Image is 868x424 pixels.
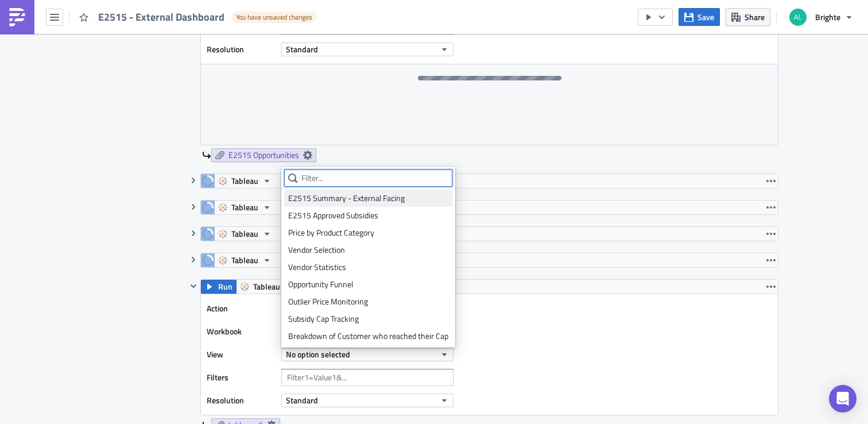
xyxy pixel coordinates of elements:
div: Outlier Price Monitoring [288,296,448,307]
span: Tableau [231,201,258,214]
button: Brighte [782,5,859,30]
span: Brighte [815,11,840,23]
input: Filter1=Value1&... [281,369,454,386]
span: No option selected [286,348,350,360]
button: Tableau [214,253,276,267]
label: Resolution [207,392,276,409]
input: Filter... [284,169,452,187]
span: You have unsaved changes [236,13,312,22]
button: Hide content [187,253,200,267]
label: Resolution [207,41,276,58]
div: Breakdown of Customer who reached their Cap [288,330,448,342]
span: Run [218,280,232,294]
span: Standard [286,43,318,55]
button: Tableau [214,174,276,188]
button: Standard [281,43,454,56]
span: Save [697,11,714,23]
img: tableau_1 [5,68,49,77]
span: Tableau [231,227,258,241]
button: Hide content [187,279,200,293]
button: Share [726,8,770,26]
img: tableau_4 [5,43,49,52]
div: Opportunity Funnel [288,279,448,290]
div: Price by Product Category [288,227,448,238]
button: Hide content [187,174,200,187]
button: Hide content [187,200,200,214]
label: View [207,346,276,363]
a: E2515 Opportunities [211,148,316,162]
div: Vendor Statistics [288,261,448,273]
img: tableau_1 [5,5,49,14]
div: E2515 Summary - External Facing [288,192,448,204]
label: Action [207,300,276,317]
span: Tableau [231,253,258,267]
button: Standard [281,394,454,407]
img: tableau_2 [5,17,49,26]
div: Open Intercom Messenger [829,385,857,413]
button: No option selected [281,348,454,361]
button: Tableau [214,201,276,214]
button: Save [679,8,720,26]
button: Run [201,280,237,294]
div: Vendor Selection [288,244,448,256]
label: Workbook [207,323,276,340]
span: E2515 - External Dashboard [98,10,226,24]
body: Rich Text Area. Press ALT-0 for help. [5,5,548,77]
span: Tableau [253,280,280,294]
span: Tableau [231,174,258,188]
button: Hide content [187,226,200,240]
span: Standard [286,394,318,406]
img: tableau_3 [5,30,49,39]
button: Tableau [214,227,276,241]
span: E2515 Opportunities [228,150,299,160]
button: Tableau [236,280,297,294]
img: PushMetrics [8,8,26,26]
div: Subsidy Cap Tracking [288,313,448,325]
img: Avatar [788,7,808,27]
div: E2515 Approved Subsidies [288,210,448,221]
label: Filters [207,369,276,386]
span: Share [745,11,765,23]
img: tableau_5 [5,55,49,64]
